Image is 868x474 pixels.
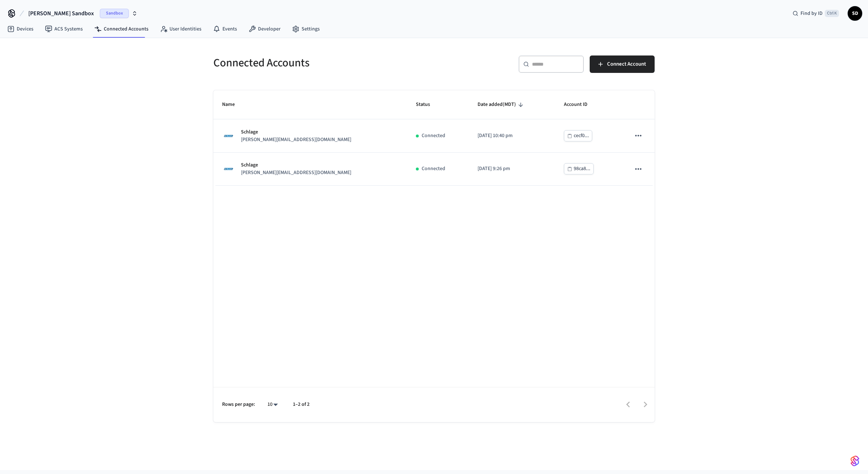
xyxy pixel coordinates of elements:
p: Connected [422,165,445,173]
p: [DATE] 9:26 pm [478,165,546,173]
span: Date added(MDT) [478,99,525,110]
div: cecf0... [574,131,589,140]
button: cecf0... [564,130,592,141]
img: Schlage Logo, Square [222,129,235,143]
p: Rows per page: [222,401,255,408]
p: [PERSON_NAME][EMAIL_ADDRESS][DOMAIN_NAME] [241,169,351,177]
img: SeamLogoGradient.69752ec5.svg [851,455,859,467]
span: Account ID [564,99,597,110]
span: Status [416,99,439,110]
span: Name [222,99,244,110]
p: [DATE] 10:40 pm [478,132,546,140]
p: 1–2 of 2 [293,401,310,408]
table: sticky table [213,90,655,186]
span: SD [848,7,861,20]
p: Schlage [241,128,351,136]
div: 98ca8... [574,164,590,173]
img: Schlage Logo, Square [222,162,235,176]
span: Sandbox [100,9,129,18]
span: Find by ID [801,10,823,17]
a: Developer [243,22,286,36]
button: Connect Account [590,55,655,73]
a: User Identities [154,22,207,36]
p: Connected [422,132,445,140]
div: Find by IDCtrl K [787,7,845,20]
span: [PERSON_NAME] Sandbox [28,9,94,18]
a: Connected Accounts [89,22,154,36]
span: Ctrl K [825,10,839,17]
span: Connect Account [607,59,646,69]
a: ACS Systems [39,22,89,36]
button: SD [848,6,862,21]
a: Settings [286,22,325,36]
button: 98ca8... [564,163,594,174]
div: 10 [264,399,281,410]
a: Devices [1,22,39,36]
a: Events [207,22,243,36]
p: Schlage [241,161,351,169]
h5: Connected Accounts [213,55,430,70]
p: [PERSON_NAME][EMAIL_ADDRESS][DOMAIN_NAME] [241,136,351,144]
